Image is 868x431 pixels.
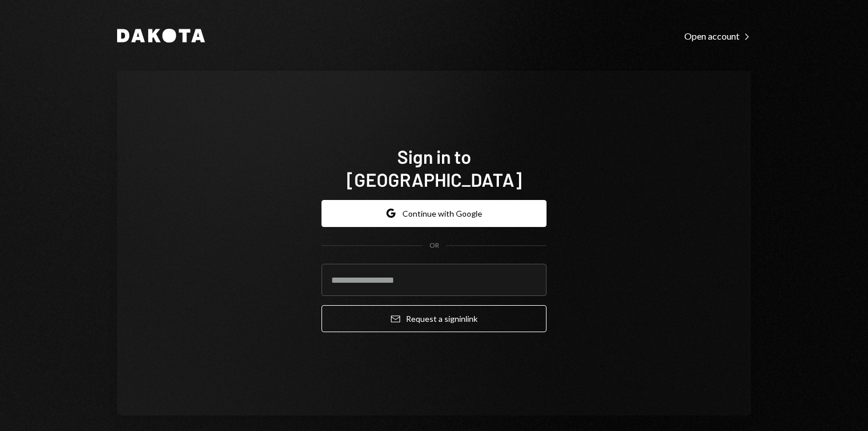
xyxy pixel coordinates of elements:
div: OR [429,241,439,251]
a: Open account [684,29,751,42]
button: Request a signinlink [321,305,547,332]
h1: Sign in to [GEOGRAPHIC_DATA] [321,145,547,191]
button: Continue with Google [321,200,547,227]
div: Open account [684,30,751,42]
